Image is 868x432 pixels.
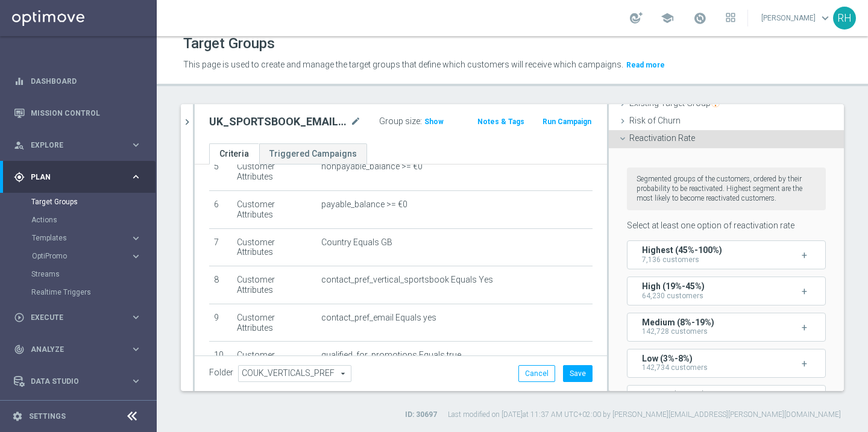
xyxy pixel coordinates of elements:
a: Settings [29,413,66,420]
td: Customer Attributes [232,228,316,266]
i: keyboard_arrow_right [130,233,142,244]
td: Customer Attributes [232,266,316,304]
div: OptiPromo [31,247,156,265]
span: Data Studio [31,378,130,385]
div: Optibot [14,397,142,429]
i: chevron_right [181,116,193,128]
a: Dashboard [31,65,142,97]
span: payable_balance >= €0 [321,199,407,210]
i: keyboard_arrow_right [130,375,142,387]
span: Analyze [31,346,130,353]
button: gps_fixed Plan keyboard_arrow_right [13,172,142,182]
button: play_circle_outline Execute keyboard_arrow_right [13,313,142,322]
td: 6 [209,190,232,228]
button: Notes & Tags [476,115,526,128]
div: Mission Control [14,97,142,129]
td: 8 [209,266,232,304]
button: Lowest (0%-3%) [627,385,826,414]
span: OptiPromo [32,252,118,260]
div: Target Groups [31,193,156,211]
button: person_search Explore keyboard_arrow_right [13,140,142,150]
span: 142,734 customers [642,363,708,372]
i: equalizer [14,76,25,87]
span: Risk of Churn [629,116,681,125]
i: play_circle_outline [14,312,25,323]
a: Triggered Campaigns [259,143,367,164]
span: Templates [32,234,118,242]
div: Templates [31,229,156,247]
button: Mission Control [13,108,142,118]
button: track_changes Analyze keyboard_arrow_right [13,345,142,354]
span: + [802,358,807,369]
span: High (19%-45%) [642,281,705,291]
div: RH [833,7,856,30]
button: Low (3%-8%) 142,734 customers + [627,349,826,378]
span: This page is used to create and manage the target groups that define which customers will receive... [183,60,623,69]
a: Criteria [209,143,259,164]
div: Streams [31,265,156,283]
td: Customer Attributes [232,153,316,191]
span: + [802,250,807,261]
button: Data Studio keyboard_arrow_right [13,377,142,386]
td: Customer Attributes [232,190,316,228]
a: Mission Control [31,97,142,129]
span: Lowest (0%-3%) [642,390,705,399]
span: Medium (8%-19%) [642,318,714,327]
button: Medium (8%-19%) 142,728 customers + [627,313,826,342]
span: 7,136 customers [642,255,699,264]
h1: Target Groups [183,35,275,52]
span: qualified_for_promotions Equals true [321,350,461,360]
div: Analyze [14,344,130,355]
button: Run Campaign [541,115,593,128]
span: Explore [31,142,130,149]
div: Actions [31,211,156,229]
span: Highest (45%-100%) [642,245,722,255]
div: Dashboard [14,65,142,97]
div: Segmented groups of the customers, ordered by their probability to be reactivated. Highest segmen... [627,167,826,210]
td: 5 [209,153,232,191]
span: Plan [31,174,130,181]
i: keyboard_arrow_right [130,311,142,323]
td: 7 [209,228,232,266]
td: Customer Attributes [232,304,316,342]
button: Cancel [518,365,555,382]
a: Actions [31,215,125,225]
span: 142,728 customers [642,327,708,336]
span: Country Equals GB [321,237,392,248]
span: Low (3%-8%) [642,354,693,363]
button: High (19%-45%) 64,230 customers + [627,277,826,305]
a: Target Groups [31,197,125,207]
label: Folder [209,368,233,378]
span: contact_pref_email Equals yes [321,313,436,323]
button: OptiPromo keyboard_arrow_right [31,251,142,261]
div: Realtime Triggers [31,283,156,301]
button: chevron_right [181,104,193,140]
span: contact_pref_vertical_sportsbook Equals Yes [321,275,493,285]
td: Customer Attributes [232,342,316,380]
span: 64,230 customers [642,292,703,300]
div: OptiPromo [32,252,130,260]
span: Reactivation Rate [629,133,695,143]
a: [PERSON_NAME]keyboard_arrow_down [760,9,833,27]
div: Execute [14,312,130,323]
button: Highest (45%-100%) 7,136 customers + [627,240,826,269]
a: Streams [31,269,125,279]
div: Data Studio [14,376,130,387]
h2: UK_SPORTSBOOK_EMAIL | Reactivation [209,114,348,129]
i: gps_fixed [14,172,25,183]
i: keyboard_arrow_right [130,171,142,183]
a: Optibot [31,397,126,429]
span: school [661,11,674,25]
div: Templates keyboard_arrow_right [31,233,142,243]
td: 9 [209,304,232,342]
div: Templates [32,234,130,242]
div: Plan [14,172,130,183]
i: person_search [14,140,25,151]
label: Last modified on [DATE] at 11:37 AM UTC+02:00 by [PERSON_NAME][EMAIL_ADDRESS][PERSON_NAME][DOMAIN... [448,410,841,420]
span: Select at least one option of reactivation rate [627,221,794,230]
